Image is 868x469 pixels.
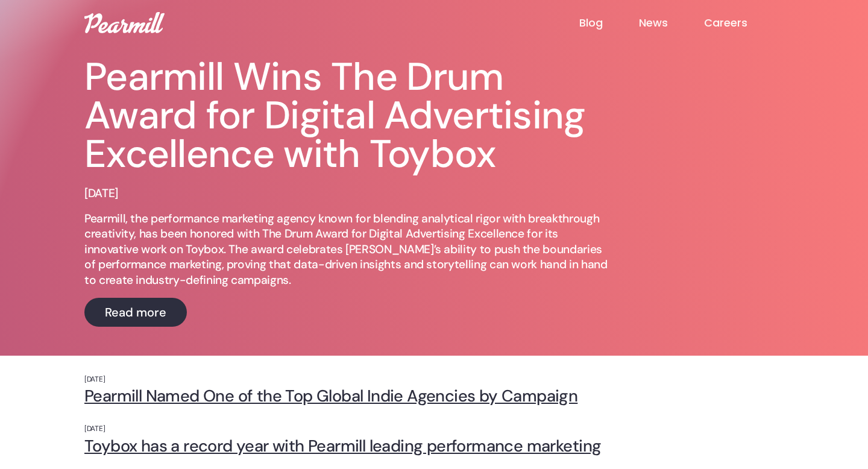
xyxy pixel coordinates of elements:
a: Careers [704,16,784,30]
a: News [639,16,704,30]
img: Pearmill logo [84,12,165,33]
a: Pearmill Named One of the Top Global Indie Agencies by Campaign [84,386,784,405]
a: Toybox has a record year with Pearmill leading performance marketing [84,436,784,455]
p: [DATE] [84,186,118,201]
p: [DATE] [84,424,784,434]
p: Pearmill, the performance marketing agency known for blending analytical rigor with breakthrough ... [84,211,615,288]
p: [DATE] [84,375,784,385]
a: Read more [84,298,187,327]
a: Blog [579,16,639,30]
h1: Pearmill Wins The Drum Award for Digital Advertising Excellence with Toybox [84,58,615,174]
